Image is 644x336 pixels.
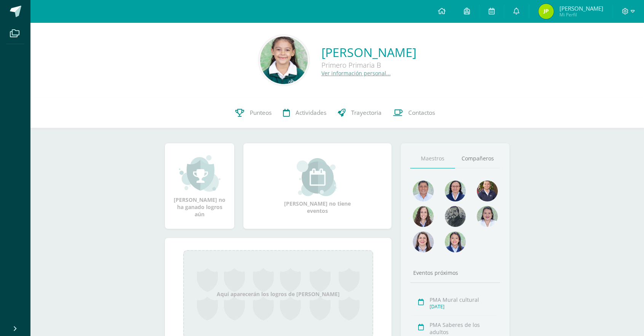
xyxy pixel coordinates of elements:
[296,109,326,117] span: Actividades
[445,231,466,252] img: c2808d3b671dd919e870280b2998232f.png
[179,154,221,192] img: achievement_small.png
[477,206,498,227] img: ae77d19d19a969ce023eef51be567139.png
[413,231,434,252] img: 4ad40b1689e633dc4baef21ec155021e.png
[445,206,466,227] img: 4179e05c207095638826b52d0d6e7b97.png
[455,149,500,168] a: Compañeros
[230,98,277,128] a: Punteos
[173,154,227,218] div: [PERSON_NAME] no ha ganado logros aún
[477,181,498,201] img: 6dfc3065da4204f320af9e3560cd3894.png
[297,158,338,196] img: event_small.png
[430,296,498,303] div: PMA Mural cultural
[445,181,466,201] img: dc52fe1745b51cd715666ac882bbcb31.png
[321,60,416,70] div: Primero Primaria B
[351,109,382,117] span: Trayectoria
[260,36,308,84] img: 179043ea972a6e719776cc57e9338611.png
[332,98,387,128] a: Trayectoria
[430,321,498,336] div: PMA Saberes de los adultos
[410,149,455,168] a: Maestros
[277,98,332,128] a: Actividades
[539,4,554,19] img: e88945d65d5b9c433610814ea3c74830.png
[387,98,441,128] a: Contactos
[559,11,603,18] span: Mi Perfil
[321,44,416,60] a: [PERSON_NAME]
[413,181,434,201] img: f4ec16a59328cb939a4b919555c40b71.png
[250,109,272,117] span: Punteos
[321,70,391,77] a: Ver información personal...
[559,5,603,12] span: [PERSON_NAME]
[413,206,434,227] img: c686b553ba051f1887ba92f3978d28f4.png
[430,303,498,310] div: [DATE]
[410,269,500,276] div: Eventos próximos
[280,158,356,214] div: [PERSON_NAME] no tiene eventos
[408,109,435,117] span: Contactos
